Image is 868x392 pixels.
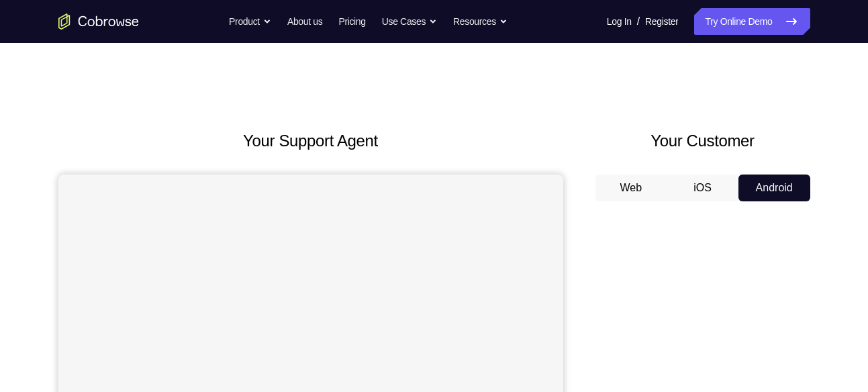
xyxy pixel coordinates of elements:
a: Register [645,8,678,35]
a: Log In [607,8,632,35]
a: About us [287,8,322,35]
button: iOS [667,175,738,201]
a: Try Online Demo [694,8,810,35]
span: / [637,13,640,30]
button: Product [229,8,271,35]
button: Android [738,175,810,201]
button: Resources [453,8,508,35]
button: Web [595,175,667,201]
h2: Your Customer [595,129,810,153]
a: Go to the home page [58,13,139,30]
a: Pricing [338,8,365,35]
button: Use Cases [382,8,437,35]
h2: Your Support Agent [58,129,563,153]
